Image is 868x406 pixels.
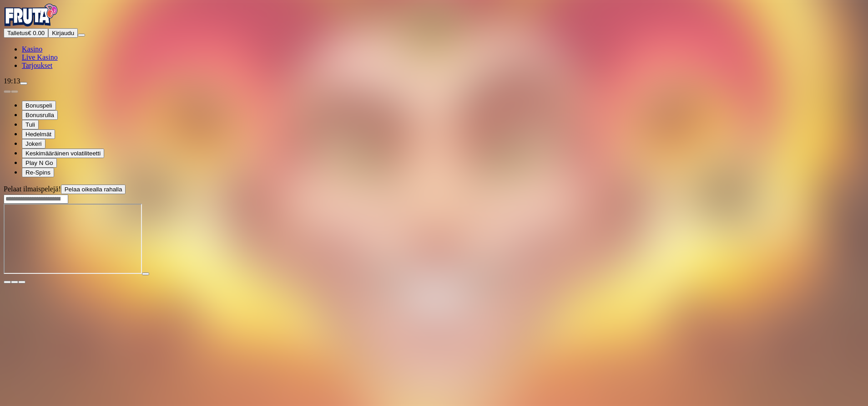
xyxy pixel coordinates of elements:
button: Re-Spins [22,168,54,177]
button: live-chat [20,82,27,85]
button: Kirjaudu [48,28,78,38]
span: Tuli [25,121,35,128]
button: Keskimääräinen volatiliteetti [22,149,104,158]
nav: Primary [4,4,864,70]
span: € 0.00 [28,30,45,36]
button: close icon [4,281,11,283]
img: Fruta [4,4,58,26]
button: play icon [142,272,149,275]
span: Keskimääräinen volatiliteetti [25,150,101,157]
button: Talletusplus icon€ 0.00 [4,28,48,38]
button: Play N Go [22,158,57,168]
button: Bonusrulla [22,110,58,120]
button: Tuli [22,120,39,129]
span: Jokeri [25,140,42,147]
span: Re-Spins [25,169,50,176]
button: Hedelmät [22,129,55,139]
button: next slide [11,90,18,93]
span: Bonuspeli [25,102,52,109]
button: prev slide [4,90,11,93]
span: Hedelmät [25,131,51,138]
span: Talletus [7,30,28,36]
button: chevron-down icon [11,281,18,283]
button: menu [78,34,85,36]
span: Pelaa oikealla rahalla [65,186,122,193]
a: Kasino [22,45,42,53]
iframe: Fire Joker [4,204,142,274]
a: Tarjoukset [22,62,52,69]
nav: Main menu [4,45,864,70]
button: Jokeri [22,139,45,149]
button: Bonuspeli [22,101,56,110]
input: Search [4,195,68,204]
span: Kirjaudu [52,30,74,36]
button: Pelaa oikealla rahalla [61,185,126,194]
a: Live Kasino [22,53,58,61]
div: Pelaat ilmaispelejä! [4,185,864,194]
span: Play N Go [25,159,53,166]
a: Fruta [4,20,58,28]
button: fullscreen icon [18,281,25,283]
span: Bonusrulla [25,112,54,118]
span: 19:13 [4,77,20,85]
